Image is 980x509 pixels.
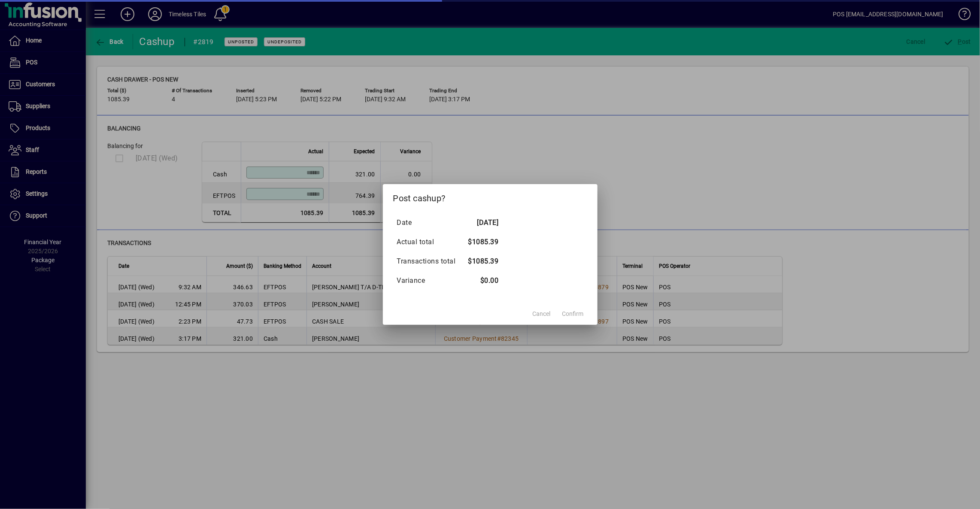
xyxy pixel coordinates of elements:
td: $1085.39 [464,251,499,271]
td: [DATE] [464,213,499,232]
td: $0.00 [464,271,499,290]
td: $1085.39 [464,232,499,251]
td: Actual total [397,232,464,251]
h2: Post cashup? [383,184,598,209]
td: Variance [397,271,464,290]
td: Date [397,213,464,232]
td: Transactions total [397,251,464,271]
